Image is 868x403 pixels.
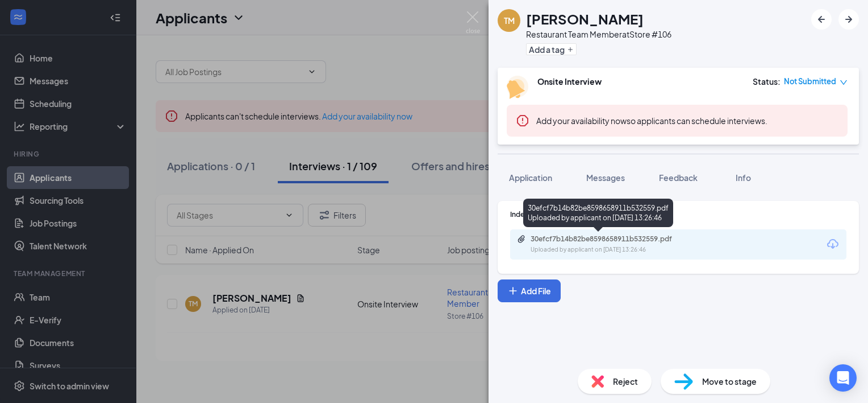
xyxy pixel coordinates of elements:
div: 30efcf7b14b82be8598658911b532559.pdf [531,235,690,244]
svg: ArrowLeftNew [815,13,828,26]
span: Move to stage [702,375,757,388]
span: Messages [586,172,625,183]
div: TM [504,15,515,26]
h1: [PERSON_NAME] [526,9,644,28]
a: Paperclip30efcf7b14b82be8598658911b532559.pdfUploaded by applicant on [DATE] 13:26:46 [517,235,701,254]
svg: Download [826,237,840,251]
span: Info [736,172,751,183]
svg: Plus [567,46,574,53]
span: so applicants can schedule interviews. [536,116,767,126]
div: 30efcf7b14b82be8598658911b532559.pdf Uploaded by applicant on [DATE] 13:26:46 [523,199,673,227]
div: Indeed Resume [510,209,846,219]
button: ArrowRight [838,9,859,30]
svg: ArrowRight [842,13,856,26]
svg: Paperclip [517,235,526,244]
div: Open Intercom Messenger [829,364,857,392]
span: Feedback [659,172,698,183]
button: ArrowLeftNew [811,9,832,30]
span: Not Submitted [784,76,836,87]
div: Uploaded by applicant on [DATE] 13:26:46 [531,245,701,254]
button: Add your availability now [536,115,627,126]
button: PlusAdd a tag [526,43,577,55]
svg: Plus [507,285,519,297]
span: down [840,79,848,87]
button: Add FilePlus [498,279,561,302]
span: Reject [613,375,638,388]
b: Onsite Interview [537,76,602,87]
span: Application [509,172,552,183]
div: Restaurant Team Member at Store #106 [526,28,671,40]
svg: Error [516,114,529,128]
div: Status : [753,76,781,87]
